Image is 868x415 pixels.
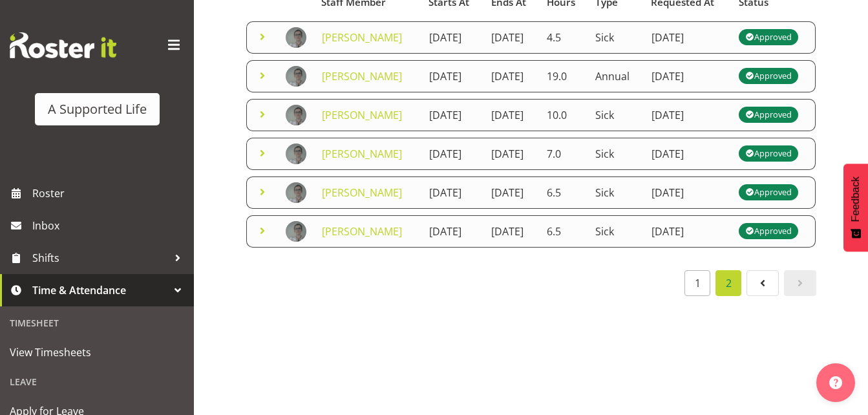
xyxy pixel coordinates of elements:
[286,144,306,164] img: georgie-dowdallc23b32c6b18244985c17801c8f58939a.png
[745,146,792,162] div: Approved
[539,60,587,92] td: 19.0
[32,216,187,235] span: Inbox
[644,99,731,131] td: [DATE]
[644,176,731,209] td: [DATE]
[286,221,306,242] img: georgie-dowdallc23b32c6b18244985c17801c8f58939a.png
[745,224,792,239] div: Approved
[286,27,306,48] img: georgie-dowdallc23b32c6b18244985c17801c8f58939a.png
[539,99,587,131] td: 10.0
[322,186,402,200] a: [PERSON_NAME]
[587,21,643,54] td: Sick
[483,21,539,54] td: [DATE]
[322,108,402,122] a: [PERSON_NAME]
[843,164,868,251] button: Feedback - Show survey
[421,60,483,92] td: [DATE]
[483,176,539,209] td: [DATE]
[10,32,116,58] img: Rosterit website logo
[3,368,191,395] div: Leave
[644,21,731,54] td: [DATE]
[483,215,539,248] td: [DATE]
[745,185,792,200] div: Approved
[48,100,147,119] div: A Supported Life
[745,30,792,45] div: Approved
[539,176,587,209] td: 6.5
[539,138,587,170] td: 7.0
[32,281,168,300] span: Time & Attendance
[32,184,187,203] span: Roster
[483,60,539,92] td: [DATE]
[850,176,862,222] span: Feedback
[684,270,710,296] a: 1
[421,99,483,131] td: [DATE]
[10,343,184,362] span: View Timesheets
[286,66,306,87] img: georgie-dowdallc23b32c6b18244985c17801c8f58939a.png
[286,105,306,125] img: georgie-dowdallc23b32c6b18244985c17801c8f58939a.png
[644,60,731,92] td: [DATE]
[587,176,643,209] td: Sick
[3,310,191,336] div: Timesheet
[587,215,643,248] td: Sick
[539,215,587,248] td: 6.5
[483,99,539,131] td: [DATE]
[587,99,643,131] td: Sick
[421,138,483,170] td: [DATE]
[286,182,306,203] img: georgie-dowdallc23b32c6b18244985c17801c8f58939a.png
[587,60,643,92] td: Annual
[32,248,168,268] span: Shifts
[3,336,191,368] a: View Timesheets
[322,147,402,161] a: [PERSON_NAME]
[829,376,842,389] img: help-xxl-2.png
[745,107,792,123] div: Approved
[539,21,587,54] td: 4.5
[644,138,731,170] td: [DATE]
[322,69,402,83] a: [PERSON_NAME]
[322,224,402,239] a: [PERSON_NAME]
[421,215,483,248] td: [DATE]
[421,176,483,209] td: [DATE]
[644,215,731,248] td: [DATE]
[483,138,539,170] td: [DATE]
[421,21,483,54] td: [DATE]
[587,138,643,170] td: Sick
[322,30,402,45] a: [PERSON_NAME]
[745,69,792,84] div: Approved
